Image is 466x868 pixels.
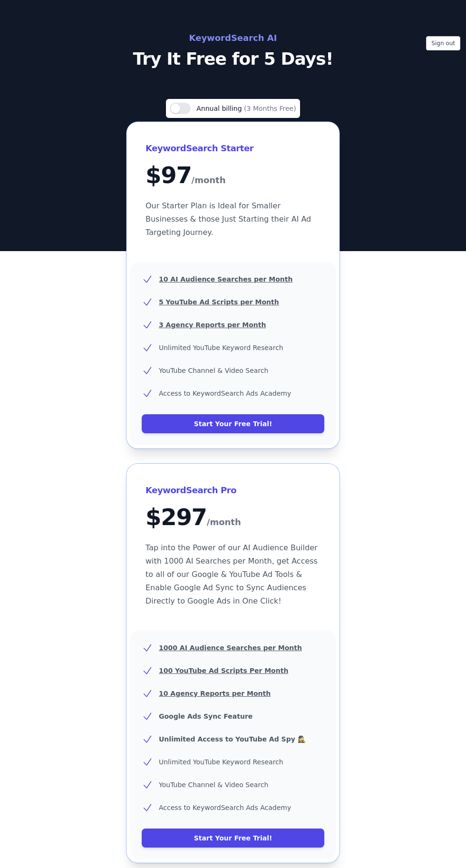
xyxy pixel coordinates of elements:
[73,49,393,68] p: Try It Free for 5 Days!
[159,275,292,283] u: 10 AI Audience Searches per Month
[142,414,324,433] a: Start Your Free Trial!
[159,690,271,697] u: 10 Agency Reports per Month
[159,298,279,306] u: 5 YouTube Ad Scripts per Month
[146,141,320,156] h3: KeywordSearch Starter
[426,36,460,50] button: Sign out
[159,804,291,811] span: Access to KeywordSearch Ads Academy
[142,829,324,848] a: Start Your Free Trial!
[146,506,320,530] div: $ 297
[159,667,288,674] u: 100 YouTube Ad Scripts Per Month
[159,781,268,789] span: YouTube Channel & Video Search
[146,164,320,188] div: $ 97
[146,201,311,237] span: Our Starter Plan is Ideal for Smaller Businesses & those Just Starting their AI Ad Targeting Jour...
[196,105,244,112] span: Annual billing
[146,483,320,498] h3: KeywordSearch Pro
[159,344,283,351] span: Unlimited YouTube Keyword Research
[159,644,302,652] u: 1000 AI Audience Searches per Month
[159,321,266,329] u: 3 Agency Reports per Month
[159,712,252,720] b: Google Ads Sync Feature
[159,735,306,743] b: Unlimited Access to YouTube Ad Spy 🕵️‍♀️
[159,390,291,397] span: Access to KeywordSearch Ads Academy
[192,173,226,188] span: /month
[159,758,283,766] span: Unlimited YouTube Keyword Research
[73,30,393,46] h2: KeywordSearch AI
[159,367,268,374] span: YouTube Channel & Video Search
[146,543,318,605] span: Tap into the Power of our AI Audience Builder with 1000 AI Searches per Month, get Access to all ...
[207,515,241,530] span: /month
[244,105,296,112] span: (3 Months Free)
